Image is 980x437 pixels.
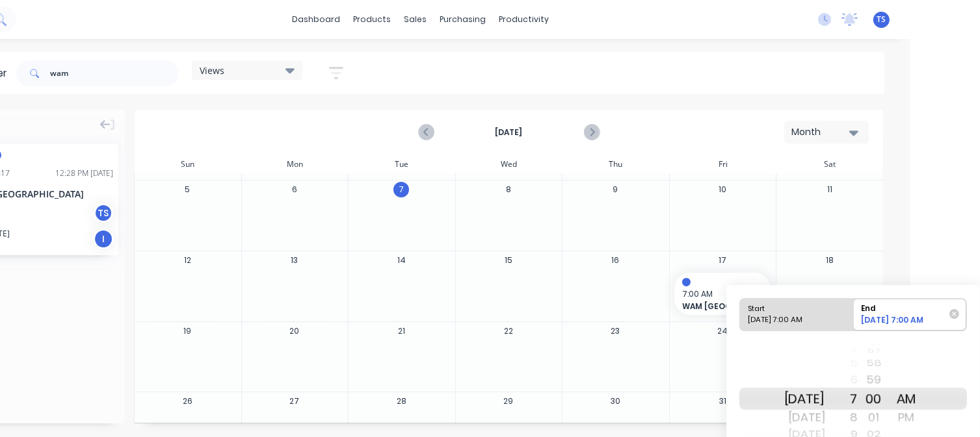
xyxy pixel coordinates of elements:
div: Mon [241,155,349,174]
div: 6 [825,369,858,390]
div: AM [890,388,923,410]
div: Wed [455,155,563,174]
div: products [347,10,397,29]
button: 10 [715,182,730,197]
div: [DATE] [784,388,825,410]
button: 29 [501,393,516,409]
div: 00 [858,388,890,410]
div: 12:28 PM [DATE] [55,168,113,179]
div: Start [744,299,838,315]
div: Tue [348,155,455,174]
button: Previous page [419,124,434,140]
div: 7 [825,388,858,410]
div: 01 [858,407,890,428]
div: PM [890,407,923,428]
div: 8 [825,407,858,428]
button: 6 [287,182,302,197]
div: [DATE] 7:00 AM [744,314,838,331]
div: [DATE] [784,407,825,428]
span: Views [200,64,224,77]
button: 30 [608,393,624,409]
div: TS [94,203,113,223]
span: TS [877,14,886,25]
a: dashboard [285,10,347,29]
div: 57 [858,345,890,356]
div: sales [397,10,433,29]
div: 3 [825,343,858,347]
button: 24 [715,323,730,338]
button: 13 [287,252,302,268]
button: 15 [501,252,516,268]
div: Fri [669,155,776,174]
button: 20 [287,323,302,338]
div: End [857,299,951,315]
span: 7:00 AM [682,288,757,300]
button: Month [784,121,869,144]
button: 19 [179,323,195,338]
button: 31 [715,393,730,409]
div: 58 [858,355,890,372]
div: purchasing [433,10,492,29]
button: 11 [822,182,838,197]
button: 8 [501,182,516,197]
button: 17 [715,252,730,268]
div: productivity [492,10,555,29]
button: 18 [822,252,838,268]
input: Search for orders... [50,60,179,86]
button: 23 [608,323,624,338]
div: Sun [134,155,241,174]
div: Thu [562,155,669,174]
div: 4 [825,345,858,356]
div: Sat [776,155,883,174]
button: 5 [179,182,195,197]
button: 16 [608,252,624,268]
button: 12 [179,252,195,268]
button: 14 [393,252,409,268]
div: 56 [858,343,890,347]
div: 59 [858,369,890,390]
button: 27 [287,393,302,409]
button: Next page [584,124,599,140]
button: 21 [393,323,409,338]
button: 7 [393,182,409,197]
div: 5 [825,355,858,372]
button: 22 [501,323,516,338]
div: Month [791,125,851,139]
strong: [DATE] [444,127,574,138]
span: WAM [GEOGRAPHIC_DATA] [682,301,755,312]
div: I [94,229,113,249]
div: [DATE] 7:00 AM [857,314,951,330]
div: 7:00 AMWAM [GEOGRAPHIC_DATA] [674,273,771,315]
button: 28 [393,393,409,409]
button: 9 [608,182,624,197]
button: 26 [179,393,195,409]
